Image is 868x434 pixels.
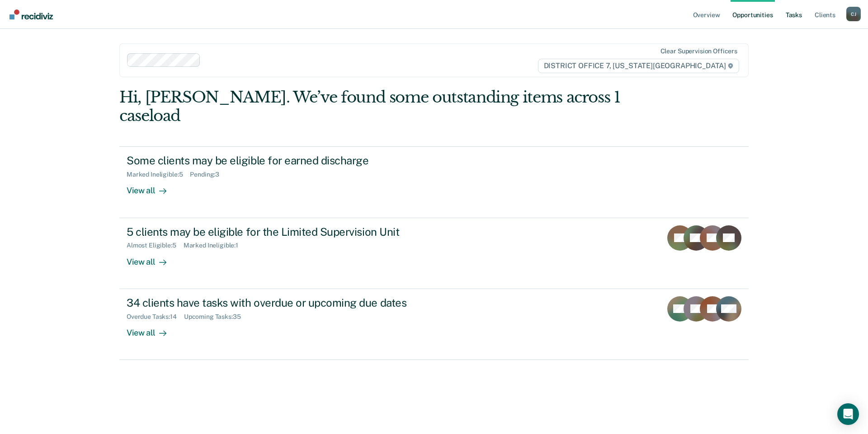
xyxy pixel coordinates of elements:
[846,7,861,21] div: C J
[127,178,177,196] div: View all
[127,154,444,167] div: Some clients may be eligible for earned discharge
[127,320,177,338] div: View all
[127,242,184,249] div: Almost Eligible : 5
[119,289,749,360] a: 34 clients have tasks with overdue or upcoming due datesOverdue Tasks:14Upcoming Tasks:35View all
[190,171,226,178] div: Pending : 3
[127,249,177,267] div: View all
[538,59,739,73] span: DISTRICT OFFICE 7, [US_STATE][GEOGRAPHIC_DATA]
[837,403,859,425] div: Open Intercom Messenger
[127,296,444,309] div: 34 clients have tasks with overdue or upcoming due dates
[9,9,53,19] img: Recidiviz
[127,171,190,178] div: Marked Ineligible : 5
[184,313,248,321] div: Upcoming Tasks : 35
[127,313,184,321] div: Overdue Tasks : 14
[119,88,623,125] div: Hi, [PERSON_NAME]. We’ve found some outstanding items across 1 caseload
[119,146,749,218] a: Some clients may be eligible for earned dischargeMarked Ineligible:5Pending:3View all
[846,7,861,21] button: Profile dropdown button
[119,218,749,289] a: 5 clients may be eligible for the Limited Supervision UnitAlmost Eligible:5Marked Ineligible:1Vie...
[184,242,245,249] div: Marked Ineligible : 1
[127,225,444,238] div: 5 clients may be eligible for the Limited Supervision Unit
[660,47,737,55] div: Clear supervision officers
